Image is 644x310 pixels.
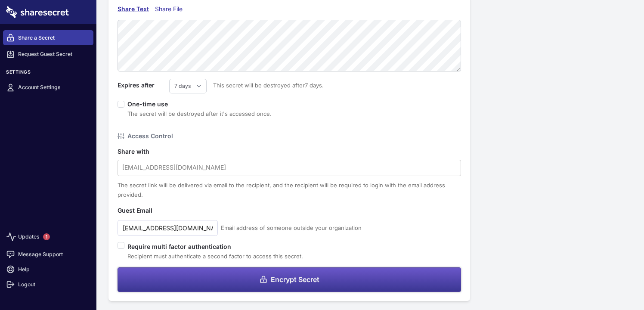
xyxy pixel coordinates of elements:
[3,227,93,247] a: Updates1
[118,206,169,215] label: Guest Email
[601,267,634,300] iframe: Drift Widget Chat Controller
[3,277,93,292] a: Logout
[118,220,218,236] input: guest@example.com
[271,276,319,283] span: Encrypt Secret
[118,182,445,198] span: The secret link will be delivered via email to the recipient, and the recipient will be required ...
[127,242,303,251] label: Require multi factor authentication
[118,81,169,90] label: Expires after
[43,233,50,240] span: 1
[155,4,186,14] div: Share File
[127,109,272,118] div: The secret will be destroyed after it's accessed once.
[3,69,93,78] h3: Settings
[3,80,93,95] a: Account Settings
[118,147,169,156] label: Share with
[127,253,303,260] span: Recipient must authenticate a second factor to access this secret.
[221,223,362,232] span: Email address of someone outside your organization
[3,262,93,277] a: Help
[118,4,149,14] div: Share Text
[127,131,173,141] h4: Access Control
[207,81,324,90] span: This secret will be destroyed after 7 days .
[3,247,93,262] a: Message Support
[127,100,174,108] label: One-time use
[3,30,93,45] a: Share a Secret
[3,47,93,62] a: Request Guest Secret
[118,267,461,292] button: Encrypt Secret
